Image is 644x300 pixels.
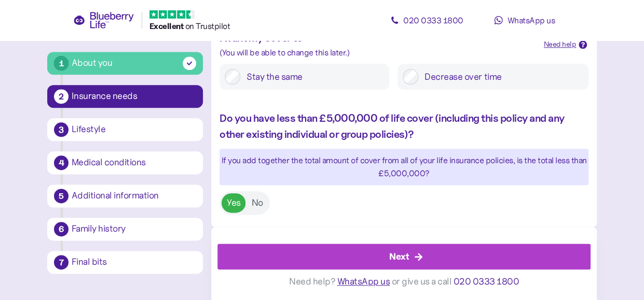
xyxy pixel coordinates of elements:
[72,158,196,167] div: Medical conditions
[217,244,591,269] button: Next
[47,151,203,174] button: 4Medical conditions
[454,276,519,287] span: 020 0333 1800
[47,184,203,207] button: 5Additional information
[72,125,196,134] div: Lifestyle
[149,21,185,31] span: Excellent ️
[72,92,196,101] div: Insurance needs
[54,189,68,203] div: 5
[337,276,390,287] span: WhatsApp us
[47,52,203,75] button: 1About you
[72,191,196,201] div: Additional information
[54,122,68,137] div: 3
[54,155,68,170] div: 4
[380,10,474,31] a: 020 0333 1800
[418,69,583,84] label: Decrease over time
[403,15,463,25] span: 020 0333 1800
[220,46,536,59] div: (You will be able to change this later.)
[54,255,68,269] div: 7
[507,15,555,25] span: WhatsApp us
[47,218,203,240] button: 6Family history
[220,110,588,142] div: Do you have less than £5,000,000 of life cover (including this policy and any other existing indi...
[220,154,588,180] div: If you add together the total amount of cover from all of your life insurance policies, is the to...
[478,10,571,31] a: WhatsApp us
[47,251,203,274] button: 7Final bits
[54,56,68,70] div: 1
[185,21,230,31] span: on Trustpilot
[72,224,196,234] div: Family history
[72,56,113,70] div: About you
[47,85,203,108] button: 2Insurance needs
[217,269,591,294] div: Need help? or give us a call
[54,222,68,236] div: 6
[54,89,68,104] div: 2
[72,258,196,267] div: Final bits
[246,193,268,212] label: No
[47,118,203,141] button: 3Lifestyle
[544,39,577,50] div: Need help
[240,69,384,84] label: Stay the same
[389,250,409,264] div: Next
[222,193,246,212] label: Yes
